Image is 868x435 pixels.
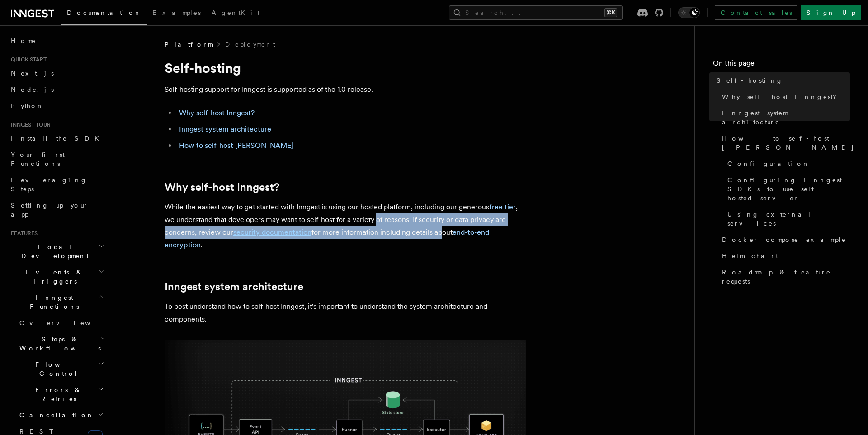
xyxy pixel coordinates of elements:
[16,356,106,382] button: Flow Control
[165,300,526,326] p: To best understand how to self-host Inngest, it's important to understand the system architecture...
[16,407,106,423] button: Cancellation
[7,242,99,260] span: Local Development
[7,293,98,311] span: Inngest Functions
[489,203,516,211] a: free tier
[724,156,850,172] a: Configuration
[179,109,255,117] a: Why self-host Inngest?
[7,230,38,237] span: Features
[722,92,843,101] span: Why self-host Inngest?
[11,135,104,142] span: Install the SDK
[16,335,101,353] span: Steps & Workflows
[212,9,259,16] span: AgentKit
[722,251,778,260] span: Helm chart
[718,105,850,130] a: Inngest system architecture
[61,3,147,25] a: Documentation
[11,70,54,77] span: Next.js
[713,72,850,89] a: Self-hosting
[717,76,783,85] span: Self-hosting
[727,175,850,203] span: Configuring Inngest SDKs to use self-hosted server
[7,172,106,197] a: Leveraging Steps
[11,36,36,45] span: Home
[715,5,797,20] a: Contact sales
[718,264,850,289] a: Roadmap & feature requests
[165,181,279,194] a: Why self-host Inngest?
[165,201,526,251] p: While the easiest way to get started with Inngest is using our hosted platform, including our gen...
[718,232,850,248] a: Docker compose example
[7,65,106,81] a: Next.js
[718,248,850,264] a: Helm chart
[7,264,106,289] button: Events & Triggers
[7,197,106,222] a: Setting up your app
[16,385,98,403] span: Errors & Retries
[724,172,850,206] a: Configuring Inngest SDKs to use self-hosted server
[165,40,212,49] span: Platform
[678,7,700,18] button: Toggle dark mode
[67,9,142,16] span: Documentation
[722,268,850,286] span: Roadmap & feature requests
[11,102,44,109] span: Python
[7,130,106,147] a: Install the SDK
[225,40,275,49] a: Deployment
[7,98,106,114] a: Python
[7,268,99,286] span: Events & Triggers
[718,130,850,156] a: How to self-host [PERSON_NAME]
[152,9,201,16] span: Examples
[165,280,303,293] a: Inngest system architecture
[7,33,106,49] a: Home
[11,176,87,193] span: Leveraging Steps
[11,202,89,218] span: Setting up your app
[16,360,98,378] span: Flow Control
[179,125,271,133] a: Inngest system architecture
[165,83,526,96] p: Self-hosting support for Inngest is supported as of the 1.0 release.
[449,5,623,20] button: Search...⌘K
[7,81,106,98] a: Node.js
[19,319,113,326] span: Overview
[7,239,106,264] button: Local Development
[724,206,850,232] a: Using external services
[727,159,810,168] span: Configuration
[722,134,854,152] span: How to self-host [PERSON_NAME]
[147,3,206,24] a: Examples
[718,89,850,105] a: Why self-host Inngest?
[604,8,617,17] kbd: ⌘K
[16,411,94,420] span: Cancellation
[165,60,526,76] h1: Self-hosting
[722,109,850,127] span: Inngest system architecture
[801,5,861,20] a: Sign Up
[11,86,54,93] span: Node.js
[206,3,265,24] a: AgentKit
[7,147,106,172] a: Your first Functions
[7,289,106,315] button: Inngest Functions
[233,228,311,236] a: security documentation
[7,121,51,128] span: Inngest tour
[179,141,293,150] a: How to self-host [PERSON_NAME]
[722,235,846,244] span: Docker compose example
[16,315,106,331] a: Overview
[11,151,65,167] span: Your first Functions
[7,56,47,63] span: Quick start
[16,382,106,407] button: Errors & Retries
[727,210,850,228] span: Using external services
[713,58,850,72] h4: On this page
[16,331,106,356] button: Steps & Workflows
